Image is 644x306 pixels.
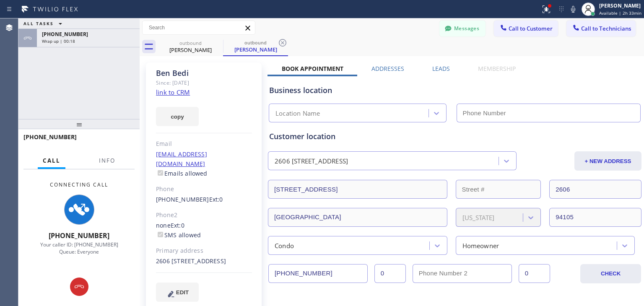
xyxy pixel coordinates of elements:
[143,21,255,34] input: Search
[156,78,252,88] div: Since: [DATE]
[599,10,641,16] span: Available | 2h 33min
[432,65,450,73] label: Leads
[156,246,252,256] div: Primary address
[156,231,201,239] label: SMS allowed
[159,46,222,54] div: [PERSON_NAME]
[156,107,199,126] button: copy
[156,139,252,149] div: Email
[439,21,486,36] button: Messages
[43,157,60,164] span: Call
[156,184,252,194] div: Phone
[156,221,252,240] div: none
[371,65,404,73] label: Addresses
[269,131,640,142] div: Customer location
[413,264,512,283] input: Phone Number 2
[38,153,65,169] button: Call
[275,241,294,250] div: Condo
[549,180,641,199] input: Apt. #
[159,37,222,56] div: Ben Bedi
[158,232,163,237] input: SMS allowed
[566,21,636,36] button: Call to Technicians
[42,31,88,38] span: [PHONE_NUMBER]
[156,169,208,177] label: Emails allowed
[374,264,406,283] input: Ext.
[171,221,184,229] span: Ext: 0
[519,264,550,283] input: Ext. 2
[224,37,287,55] div: Ben Bedi
[156,283,199,302] button: EDIT
[156,195,209,203] a: [PHONE_NUMBER]
[176,289,189,296] span: EDIT
[23,133,77,141] span: [PHONE_NUMBER]
[99,157,115,164] span: Info
[158,170,163,176] input: Emails allowed
[275,156,348,166] div: 2606 [STREET_ADDRESS]
[156,88,190,96] a: link to CRM
[156,150,207,168] a: [EMAIL_ADDRESS][DOMAIN_NAME]
[567,3,579,15] button: Mute
[494,21,558,36] button: Call to Customer
[50,181,108,188] span: Connecting Call
[23,21,54,26] span: ALL TASKS
[268,264,368,283] input: Phone Number
[269,85,640,96] div: Business location
[509,25,553,32] span: Call to Customer
[42,38,75,44] span: Wrap up | 00:18
[18,18,70,29] button: ALL TASKS
[156,68,252,78] div: Ben Bedi
[268,208,447,227] input: City
[94,153,120,169] button: Info
[70,277,88,296] button: Hang up
[224,39,287,46] div: outbound
[209,195,223,203] span: Ext: 0
[49,231,109,240] span: [PHONE_NUMBER]
[549,208,641,227] input: ZIP
[282,65,343,73] label: Book Appointment
[156,257,252,266] div: 2606 [STREET_ADDRESS]
[574,151,641,171] button: + NEW ADDRESS
[275,109,320,118] div: Location Name
[599,2,641,9] div: [PERSON_NAME]
[456,180,541,199] input: Street #
[40,241,118,255] span: Your caller ID: [PHONE_NUMBER] Queue: Everyone
[268,180,447,199] input: Address
[159,40,222,46] div: outbound
[457,104,641,122] input: Phone Number
[156,210,252,220] div: Phone2
[462,241,499,250] div: Homeowner
[478,65,516,73] label: Membership
[580,264,641,283] button: CHECK
[224,46,287,53] div: [PERSON_NAME]
[581,25,631,32] span: Call to Technicians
